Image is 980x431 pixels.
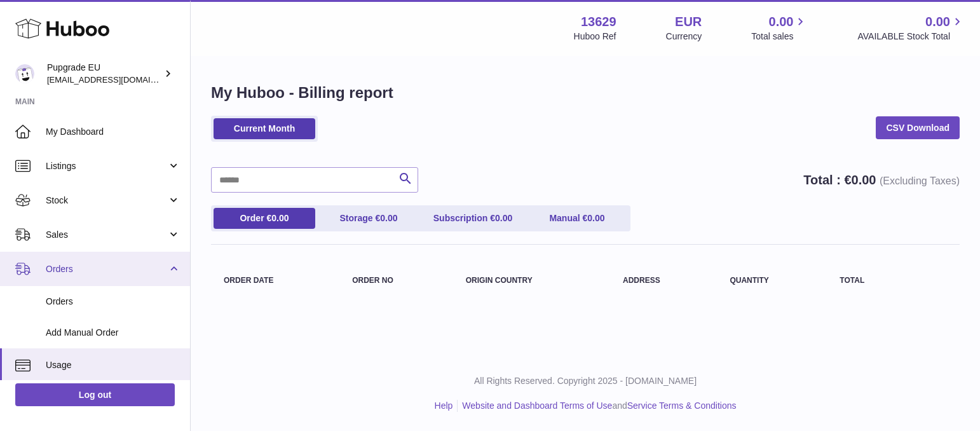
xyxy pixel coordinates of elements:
[46,263,167,275] span: Orders
[627,400,737,411] a: Service Terms & Conditions
[751,13,808,43] a: 0.00 Total sales
[422,208,524,229] a: Subscription €0.00
[587,213,604,223] span: 0.00
[925,13,950,31] span: 0.00
[46,296,180,308] span: Orders
[876,116,960,139] a: CSV Download
[380,213,397,223] span: 0.00
[462,400,612,411] a: Website and Dashboard Terms of Use
[717,264,827,298] th: Quantity
[495,213,512,223] span: 0.00
[751,31,808,43] span: Total sales
[666,31,702,43] div: Currency
[46,359,180,371] span: Usage
[214,208,315,229] a: Order €0.00
[610,264,717,298] th: Address
[453,264,610,298] th: Origin Country
[15,383,175,406] a: Log out
[857,31,965,43] span: AVAILABLE Stock Total
[46,327,180,339] span: Add Manual Order
[880,175,960,186] span: (Excluding Taxes)
[47,62,161,86] div: Pupgrade EU
[857,13,965,43] a: 0.00 AVAILABLE Stock Total
[435,400,453,411] a: Help
[803,173,960,187] strong: Total : €
[211,83,960,103] h1: My Huboo - Billing report
[15,64,34,83] img: supplychain@pupgrade.nl
[271,213,289,223] span: 0.00
[46,229,167,241] span: Sales
[339,264,453,298] th: Order no
[211,264,339,298] th: Order Date
[769,13,794,31] span: 0.00
[46,195,167,207] span: Stock
[581,13,616,31] strong: 13629
[318,208,419,229] a: Storage €0.00
[46,126,180,138] span: My Dashboard
[675,13,702,31] strong: EUR
[574,31,616,43] div: Huboo Ref
[201,375,970,387] p: All Rights Reserved. Copyright 2025 - [DOMAIN_NAME]
[458,400,736,412] li: and
[214,118,315,139] a: Current Month
[46,160,167,172] span: Listings
[47,74,187,85] span: [EMAIL_ADDRESS][DOMAIN_NAME]
[827,264,913,298] th: Total
[852,173,876,187] span: 0.00
[526,208,628,229] a: Manual €0.00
